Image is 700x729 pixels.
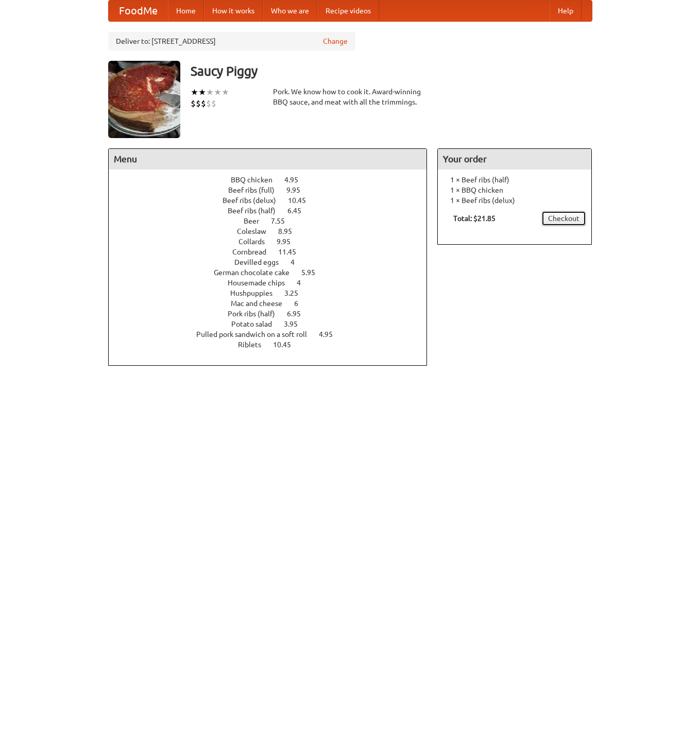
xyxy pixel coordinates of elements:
[323,36,348,46] a: Change
[109,149,427,169] h4: Menu
[238,341,310,349] a: Riblets 10.45
[443,195,586,206] li: 1 × Beef ribs (delux)
[297,279,311,287] span: 4
[228,310,285,318] span: Pork ribs (half)
[109,1,168,21] a: FoodMe
[291,258,305,266] span: 4
[438,149,591,169] h4: Your order
[238,341,271,349] span: Riblets
[273,87,428,107] div: Pork. We know how to cook it. Award-winning BBQ sauce, and meat with all the trimmings.
[284,320,308,328] span: 3.95
[287,310,311,318] span: 6.95
[288,196,316,205] span: 10.45
[277,238,301,246] span: 9.95
[319,330,343,338] span: 4.95
[284,289,309,297] span: 3.25
[284,176,309,184] span: 4.95
[263,1,317,21] a: Who we are
[453,214,496,223] b: Total: $21.85
[238,238,275,246] span: Collards
[228,186,285,194] span: Beef ribs (full)
[228,207,286,215] span: Beef ribs (half)
[196,98,201,109] li: $
[228,207,320,215] a: Beef ribs (half) 6.45
[214,87,221,98] li: ★
[223,196,286,205] span: Beef ribs (delux)
[278,248,306,256] span: 11.45
[231,299,293,308] span: Mac and cheese
[234,258,314,266] a: Devilled eggs 4
[234,258,289,266] span: Devilled eggs
[198,87,206,98] li: ★
[201,98,206,109] li: $
[271,217,295,225] span: 7.55
[541,211,586,226] a: Checkout
[228,186,319,194] a: Beef ribs (full) 9.95
[232,248,277,256] span: Cornbread
[232,248,315,256] a: Cornbread 11.45
[191,61,592,81] h3: Saucy Piggy
[231,176,283,184] span: BBQ chicken
[443,175,586,185] li: 1 × Beef ribs (half)
[231,320,317,328] a: Potato salad 3.95
[273,341,301,349] span: 10.45
[228,310,320,318] a: Pork ribs (half) 6.95
[301,268,326,277] span: 5.95
[168,1,204,21] a: Home
[214,268,334,277] a: German chocolate cake 5.95
[287,207,312,215] span: 6.45
[286,186,311,194] span: 9.95
[223,196,325,205] a: Beef ribs (delux) 10.45
[317,1,379,21] a: Recipe videos
[231,320,282,328] span: Potato salad
[443,185,586,195] li: 1 × BBQ chicken
[191,87,198,98] li: ★
[238,238,310,246] a: Collards 9.95
[206,87,214,98] li: ★
[278,227,302,235] span: 8.95
[228,279,295,287] span: Housemade chips
[244,217,269,225] span: Beer
[237,227,277,235] span: Coleslaw
[214,268,300,277] span: German chocolate cake
[191,98,196,109] li: $
[231,299,317,308] a: Mac and cheese 6
[230,289,317,297] a: Hushpuppies 3.25
[294,299,309,308] span: 6
[196,330,352,338] a: Pulled pork sandwich on a soft roll 4.95
[237,227,311,235] a: Coleslaw 8.95
[204,1,263,21] a: How it works
[550,1,582,21] a: Help
[228,279,320,287] a: Housemade chips 4
[108,61,180,138] img: angular.jpg
[196,330,317,338] span: Pulled pork sandwich on a soft roll
[244,217,304,225] a: Beer 7.55
[221,87,229,98] li: ★
[108,32,355,50] div: Deliver to: [STREET_ADDRESS]
[231,176,317,184] a: BBQ chicken 4.95
[206,98,211,109] li: $
[230,289,283,297] span: Hushpuppies
[211,98,216,109] li: $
